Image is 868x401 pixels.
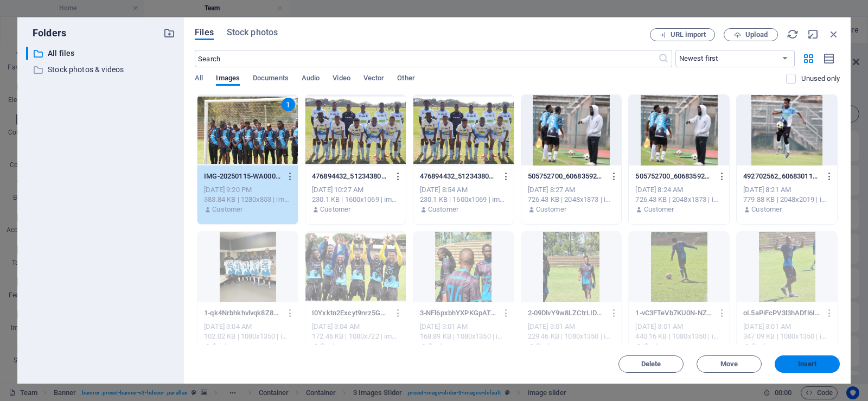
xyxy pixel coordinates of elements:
p: Customer [212,205,242,214]
span: Documents [253,72,289,87]
div: This file has already been selected or is not supported by this element [305,232,406,302]
i: Close [828,28,840,40]
div: 230.1 KB | 1600x1069 | image/jpeg [312,195,399,205]
p: Customer [751,341,782,351]
p: Displays only files that are not in use on the website. Files added during this session can still... [801,74,840,84]
span: All [195,72,203,87]
p: I0Yxktn2Excyt9nrz5GhNQ.webp [312,308,389,318]
p: 2-09DlvY9w8LZCtrLIDwVbgA.webp [528,308,605,318]
div: This file has already been selected or is not supported by this element [413,232,514,302]
div: This file has already been selected or is not supported by this element [737,232,837,302]
div: 230.1 KB | 1600x1069 | image/jpeg [420,195,507,205]
div: 172.46 KB | 1080x722 | image/webp [312,332,399,341]
p: Customer [320,341,350,351]
div: ​ [26,47,28,60]
p: Customer [751,205,782,214]
button: Move [697,355,762,373]
div: [DATE] 3:04 AM [312,322,399,332]
p: 476894432_512343808548165_5691010759510930400_n-gKECZwrxjLj7f8cl5FFbVA.jpg [420,171,497,181]
button: Upload [724,28,778,41]
p: Stock photos & videos [48,63,155,76]
p: Customer [212,341,242,351]
span: Audio [302,72,320,87]
span: Images [216,72,240,87]
p: Customer [644,205,674,214]
div: [DATE] 3:01 AM [635,322,723,332]
p: oL5aPiFcPV3l3hADfl6I-A.webp [743,308,820,318]
div: 347.09 KB | 1080x1350 | image/webp [743,332,831,341]
span: Upload [745,31,768,38]
p: Customer [320,205,350,214]
div: 440.16 KB | 1080x1350 | image/webp [635,332,723,341]
div: This file has already been selected or is not supported by this element [197,232,298,302]
p: Customer [536,341,566,351]
span: Other [397,72,414,87]
span: Files [195,26,214,39]
p: Customer [644,341,674,351]
div: 1 [282,98,295,111]
p: 492702562_606830115766200_6508835311794761463_n-SD2pTqY2G3wRj5Z75duYxg.jpg [743,171,820,181]
button: Delete [618,355,684,373]
div: [DATE] 3:01 AM [528,322,615,332]
button: URL import [650,28,715,41]
div: 102.02 KB | 1080x1350 | image/webp [204,332,291,341]
span: URL import [671,31,706,38]
div: 168.89 KB | 1080x1350 | image/webp [420,332,507,341]
div: Stock photos & videos [26,63,175,77]
div: [DATE] 10:27 AM [312,185,399,195]
span: Stock photos [227,26,278,39]
i: Create new folder [163,27,175,39]
p: 505752700_606835925765619_2946040696554322469_n-b0zSkM-JzwwLuPoGhJLWSA.jpg [528,171,605,181]
div: [DATE] 8:21 AM [743,185,831,195]
div: [DATE] 8:54 AM [420,185,507,195]
p: Customer [428,341,458,351]
span: Vector [363,72,385,87]
div: 726.43 KB | 2048x1873 | image/jpeg [635,195,723,205]
button: Insert [775,355,840,373]
p: Customer [536,205,566,214]
p: 1-qk4Nrbhkhvlvqk8Z8XzZGg.webp [204,308,281,318]
p: 1-vC3FTeVb7KU0N-NZ44VaBA.webp [635,308,712,318]
input: Search [195,50,658,67]
span: Delete [641,361,661,367]
i: Reload [787,28,799,40]
p: IMG-20250115-WA0005-0OtQJMg53G3hNRalyf17dg.jpg [204,171,281,181]
span: Insert [798,361,817,367]
span: Move [720,361,738,367]
div: 383.84 KB | 1280x853 | image/jpeg [204,195,291,205]
span: Video [333,72,350,87]
p: Folders [26,26,66,40]
div: This file has already been selected or is not supported by this element [521,232,622,302]
div: [DATE] 8:24 AM [635,185,723,195]
div: [DATE] 9:20 PM [204,185,291,195]
p: Customer [428,205,458,214]
div: [DATE] 3:01 AM [420,322,507,332]
p: 476894432_512343808548165_5691010759510930400_n-gKECZwrxjLj7f8cl5FFbVA-oJFZC2IhOon5e-rsoJ0KEg.jpg [312,171,389,181]
div: [DATE] 3:04 AM [204,322,291,332]
p: 505752700_606835925765619_2946040696554322469_n-Cy3RdQtoYOnZ7CbFtjS4ag.jpg [635,171,712,181]
p: All files [48,47,155,60]
div: 779.88 KB | 2048x2019 | image/jpeg [743,195,831,205]
div: [DATE] 3:01 AM [743,322,831,332]
p: 3-NFl6pxbhYXPKGpATRft-kg.webp [420,308,497,318]
div: 229.46 KB | 1080x1350 | image/webp [528,332,615,341]
div: 726.43 KB | 2048x1873 | image/jpeg [528,195,615,205]
i: Minimize [807,28,819,40]
div: [DATE] 8:27 AM [528,185,615,195]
